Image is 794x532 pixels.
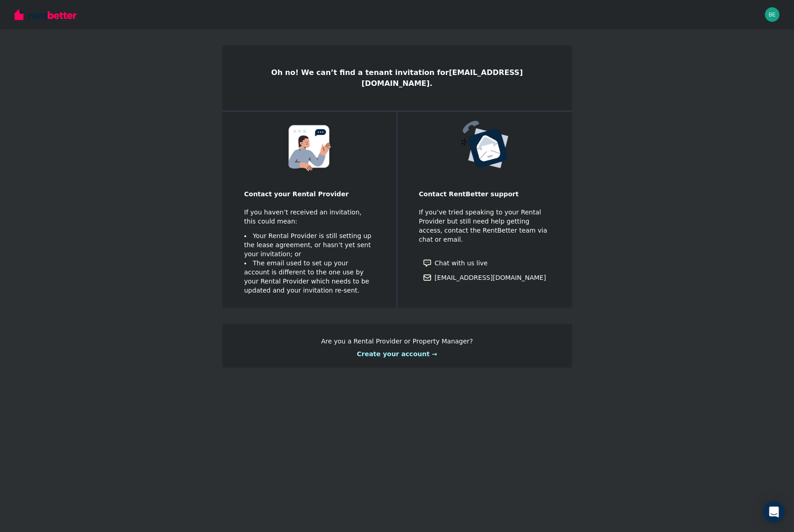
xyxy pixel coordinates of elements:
span: Chat with us live [435,259,488,268]
li: The email used to set up your account is different to the one use by your Rental Provider which n... [244,259,375,295]
p: If you’ve tried speaking to your Rental Provider but still need help getting access, contact the ... [419,208,550,244]
img: No tenancy invitation received [459,120,510,169]
p: Oh no! We can’t find a tenant invitation for [EMAIL_ADDRESS][DOMAIN_NAME] . [244,67,550,89]
p: Contact RentBetter support [419,189,550,199]
a: [EMAIL_ADDRESS][DOMAIN_NAME] [423,273,546,282]
img: ben.jarris+2@gmail.com [765,7,779,22]
img: No tenancy invitation received [284,120,335,173]
li: Your Rental Provider is still setting up the lease agreement, or hasn’t yet sent your invitation; or [244,231,375,259]
p: If you haven’t received an invitation, this could mean: [244,208,375,226]
p: Are you a Rental Provider or Property Manager? [244,337,550,346]
a: Create your account → [357,350,437,358]
img: RentBetter [15,8,76,21]
span: [EMAIL_ADDRESS][DOMAIN_NAME] [435,273,546,282]
div: Open Intercom Messenger [763,501,785,523]
p: Contact your Rental Provider [244,189,375,199]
